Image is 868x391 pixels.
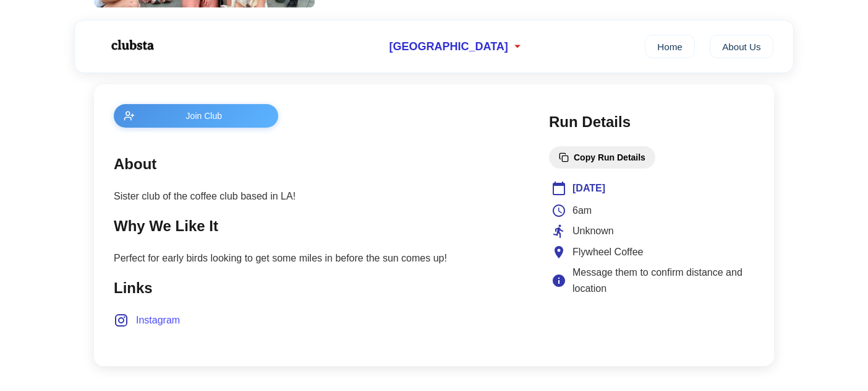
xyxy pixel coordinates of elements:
[114,152,524,176] h2: About
[549,110,754,134] h2: Run Details
[114,104,278,128] button: Join Club
[114,312,180,328] a: Instagram
[572,223,614,239] span: Unknown
[114,250,524,266] p: Perfect for early birds looking to get some miles in before the sun comes up!
[645,35,695,58] a: Home
[710,35,773,58] a: About Us
[572,244,643,260] span: Flywheel Coffee
[389,40,508,53] span: [GEOGRAPHIC_DATA]
[572,180,605,196] span: [DATE]
[136,312,180,328] span: Instagram
[114,188,524,204] p: Sister club of the coffee club based in LA!
[549,146,655,169] button: Copy Run Details
[572,265,752,296] span: Message them to confirm distance and location
[114,214,524,238] h2: Why We Like It
[140,111,268,121] span: Join Club
[572,203,592,219] span: 6am
[114,276,524,300] h2: Links
[95,30,169,61] img: Logo
[114,104,524,128] a: Join Club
